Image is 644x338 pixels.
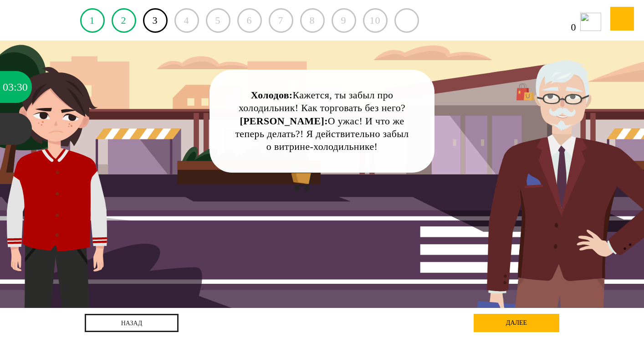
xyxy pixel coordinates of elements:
a: 2 [112,8,136,33]
img: icon-cash.svg [580,13,601,31]
a: 1 [80,8,105,33]
div: 5 [206,8,230,33]
a: назад [85,314,179,332]
div: 8 [300,8,325,33]
div: Кажется, ты забыл про холодильник! Как торговать без него? О ужас! И что же теперь делать?! Я дей... [235,89,409,153]
div: : [14,71,17,103]
div: 4 [174,8,199,33]
div: 30 [17,71,28,103]
div: Нажми на ГЛАЗ, чтобы скрыть текст и посмотреть картинку полностью [409,75,429,94]
strong: Холодов: [251,90,293,101]
div: далее [474,314,559,332]
div: 9 [332,8,356,33]
div: 7 [269,8,293,33]
div: 10 [363,8,388,33]
strong: [PERSON_NAME]: [240,116,327,127]
a: 3 [143,8,168,33]
span: 0 [571,22,577,32]
div: 6 [237,8,262,33]
div: 03 [3,71,14,103]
